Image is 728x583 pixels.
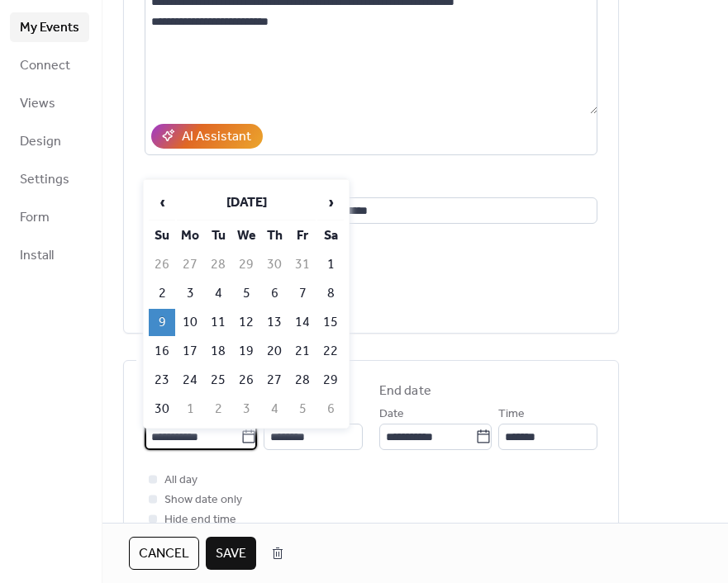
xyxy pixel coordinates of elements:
[177,309,203,336] td: 10
[289,280,316,307] td: 7
[205,222,231,249] th: Tu
[289,396,316,423] td: 5
[233,222,259,249] th: We
[289,367,316,394] td: 28
[149,251,175,278] td: 26
[20,94,55,114] span: Views
[379,382,431,401] div: End date
[177,251,203,278] td: 27
[205,280,231,307] td: 4
[149,338,175,365] td: 16
[205,367,231,394] td: 25
[177,280,203,307] td: 3
[233,280,259,307] td: 5
[20,208,50,228] span: Form
[261,309,288,336] td: 13
[205,251,231,278] td: 28
[177,338,203,365] td: 17
[164,491,242,510] span: Show date only
[205,338,231,365] td: 18
[205,396,231,423] td: 2
[129,537,199,570] button: Cancel
[289,309,316,336] td: 14
[20,246,54,266] span: Install
[261,396,288,423] td: 4
[318,186,343,219] span: ›
[20,132,61,152] span: Design
[261,222,288,249] th: Th
[233,367,259,394] td: 26
[233,396,259,423] td: 3
[10,88,89,118] a: Views
[261,251,288,278] td: 30
[233,309,259,336] td: 12
[149,222,175,249] th: Su
[20,56,70,76] span: Connect
[317,280,344,307] td: 8
[317,367,344,394] td: 29
[233,338,259,365] td: 19
[289,251,316,278] td: 31
[205,309,231,336] td: 11
[261,338,288,365] td: 20
[216,544,246,564] span: Save
[498,405,525,424] span: Time
[10,126,89,156] a: Design
[177,222,203,249] th: Mo
[379,405,404,424] span: Date
[149,367,175,394] td: 23
[177,367,203,394] td: 24
[149,280,175,307] td: 2
[182,127,251,147] div: AI Assistant
[10,202,89,232] a: Form
[289,222,316,249] th: Fr
[10,50,89,80] a: Connect
[20,170,69,190] span: Settings
[177,396,203,423] td: 1
[317,396,344,423] td: 6
[10,12,89,42] a: My Events
[317,222,344,249] th: Sa
[10,240,89,270] a: Install
[164,471,197,491] span: All day
[164,510,236,530] span: Hide end time
[151,124,263,149] button: AI Assistant
[149,309,175,336] td: 9
[289,338,316,365] td: 21
[145,175,594,195] div: Location
[261,367,288,394] td: 27
[317,251,344,278] td: 1
[20,18,79,38] span: My Events
[177,185,316,220] th: [DATE]
[150,186,174,219] span: ‹
[149,396,175,423] td: 30
[139,544,189,564] span: Cancel
[317,309,344,336] td: 15
[233,251,259,278] td: 29
[317,338,344,365] td: 22
[206,537,256,570] button: Save
[10,164,89,194] a: Settings
[261,280,288,307] td: 6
